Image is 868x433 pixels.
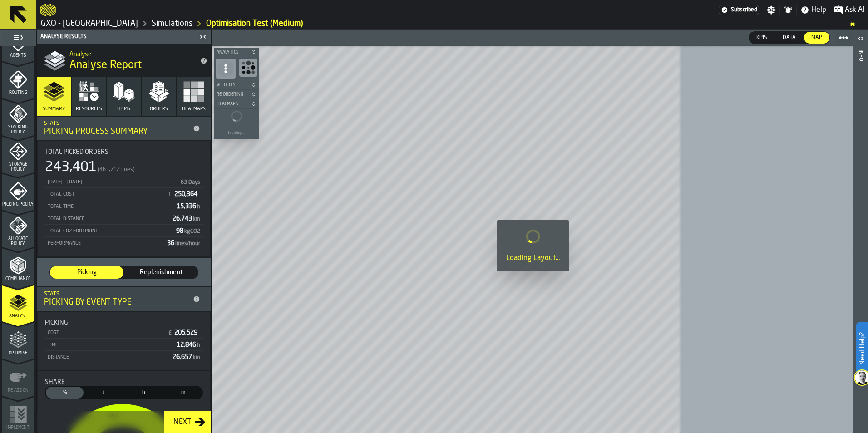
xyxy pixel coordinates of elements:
div: Menu Subscription [719,5,759,15]
div: StatList-item-Total Cost [45,188,203,200]
a: link-to-/wh/i/a3c616c1-32a4-47e6-8ca0-af4465b04030 [41,19,138,29]
li: menu Stacking Policy [2,99,34,135]
span: Map [808,34,826,42]
div: thumb [50,266,123,279]
li: menu Routing [2,62,34,98]
span: h [197,204,200,210]
div: Total Cost [47,192,164,197]
span: 12,846 [177,342,201,348]
span: 26,743 [173,216,201,222]
li: menu Agents [2,25,34,61]
div: Cost [47,330,164,336]
svg: Show Congestion [241,60,256,75]
label: button-toggle-Close me [197,31,209,42]
span: Picking [54,268,120,277]
header: Analyse Results [37,30,211,44]
span: Implement [2,425,34,430]
span: Ask AI [845,5,864,15]
label: button-toggle-Open [854,31,867,48]
li: menu Allocate Policy [2,211,34,247]
div: thumb [775,32,803,44]
span: (463,712 lines) [98,167,135,173]
span: 26,657 [173,354,201,360]
span: Picking Policy [2,202,34,207]
div: Total Time [47,204,173,210]
li: menu Implement [2,397,34,433]
div: Title [45,379,203,386]
span: Summary [43,106,65,112]
label: button-switch-multi-Cost [84,386,124,399]
span: £ [168,192,172,198]
span: Heatmaps [215,102,249,107]
label: button-toggle-Toggle Full Menu [2,31,34,44]
div: StatList-item-Cost [45,326,203,339]
span: Allocate Policy [2,236,34,246]
button: button- [214,99,259,108]
div: Title [45,319,203,326]
label: button-switch-multi-Distance [163,386,203,399]
div: StatList-item-Distance [45,351,203,363]
label: button-switch-multi-Replenishment [124,266,198,279]
span: £ [87,389,121,397]
div: Loading... [228,131,245,136]
span: Velocity [215,83,249,88]
span: % [48,389,82,397]
a: logo-header [40,2,56,18]
span: KPIs [753,34,771,42]
span: Optimise [2,351,34,356]
div: Total CO2 Footprint [47,228,173,234]
div: Next [170,417,195,428]
label: Need Help? [857,323,867,374]
a: link-to-/wh/i/a3c616c1-32a4-47e6-8ca0-af4465b04030 [152,19,192,29]
div: StatList-item-Total Distance [45,212,203,225]
a: link-to-/wh/i/a3c616c1-32a4-47e6-8ca0-af4465b04030/settings/billing [719,5,759,15]
div: thumb [164,387,202,399]
span: Data [779,34,799,42]
span: Routing [2,90,34,95]
li: menu Re-assign [2,359,34,396]
nav: Breadcrumb [40,18,864,29]
li: menu Picking Policy [2,173,34,210]
div: stat-Total Picked Orders [38,141,210,256]
span: Stacking Policy [2,125,34,135]
div: stat-Picking [38,312,210,370]
label: button-switch-multi-Map [804,31,830,44]
span: Storage Policy [2,162,34,172]
span: Compliance [2,276,34,281]
li: menu Storage Policy [2,136,34,172]
span: h [127,389,161,397]
div: Stats [44,291,189,297]
label: button-toggle-Ask AI [830,5,868,15]
span: Orders [150,106,168,112]
span: Agents [2,53,34,58]
label: button-toggle-Help [797,5,830,15]
span: 250,364 [174,191,199,197]
span: h [197,343,200,348]
header: Info [853,30,868,433]
span: Subscribed [731,7,757,13]
span: lines/hour [175,241,200,246]
div: thumb [125,387,163,399]
label: button-switch-multi-Time [124,386,163,399]
span: Help [811,5,826,15]
span: Replenishment [128,268,194,277]
div: thumb [804,32,829,44]
div: Time [47,342,173,348]
div: Performance [47,241,163,246]
span: £ [168,330,172,336]
span: 15,336 [177,203,201,210]
a: link-to-/wh/i/a3c616c1-32a4-47e6-8ca0-af4465b04030/simulations/344bb882-1e69-4956-9ab4-3fc2441ef34b [206,19,303,29]
button: button- [214,90,259,99]
span: Items [117,106,130,112]
div: Total Distance [47,216,169,222]
div: StatList-item-Total Time [45,200,203,212]
span: 36 [167,240,201,246]
span: m [166,389,200,397]
div: StatList-item-Time [45,339,203,351]
div: Distance [47,354,169,360]
div: Title [45,148,203,156]
div: Picking Process Summary [44,127,189,137]
span: Share [45,379,65,386]
span: Total Picked Orders [45,148,108,156]
div: thumb [124,266,198,279]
